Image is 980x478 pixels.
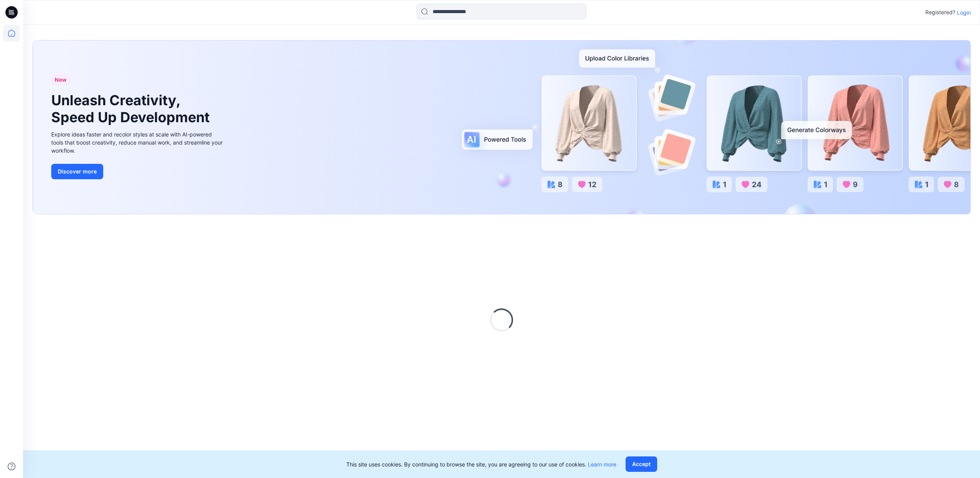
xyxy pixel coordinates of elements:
[51,130,225,155] div: Explore ideas faster and recolor styles at scale with AI-powered tools that boost creativity, red...
[925,8,955,17] p: Registered?
[626,456,657,472] button: Accept
[51,164,103,179] button: Discover more
[55,75,67,84] span: New
[51,164,225,179] a: Discover more
[346,460,616,468] p: This site uses cookies. By continuing to browse the site, you are agreeing to our use of cookies.
[588,461,616,468] a: Learn more
[51,92,213,125] h1: Unleash Creativity, Speed Up Development
[957,8,971,17] p: Login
